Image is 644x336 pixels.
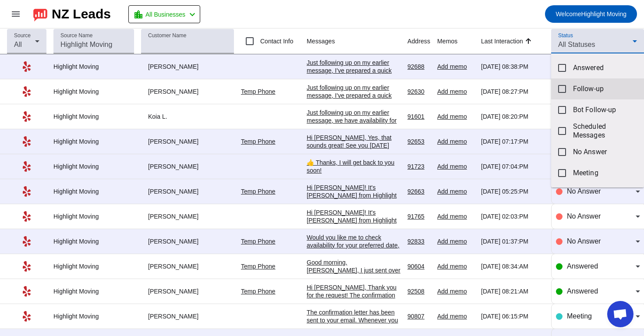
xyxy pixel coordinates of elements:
span: No Answer [573,148,637,156]
span: Scheduled Messages [573,122,637,140]
span: Follow-up [573,85,637,93]
span: Bot Follow-up [573,106,637,114]
div: Open chat [607,301,633,327]
span: Meeting [573,169,637,177]
span: Answered [573,64,637,72]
